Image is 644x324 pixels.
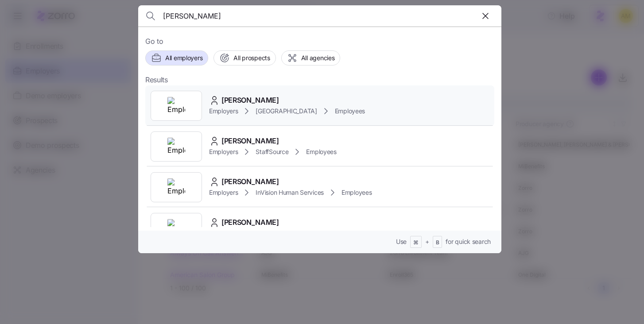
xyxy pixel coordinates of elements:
span: Employees [306,147,336,156]
span: Employers [209,188,238,197]
span: Employers [209,147,238,156]
span: + [425,237,429,246]
span: [GEOGRAPHIC_DATA] [256,107,317,116]
span: StaffSource [256,147,288,156]
span: [PERSON_NAME] [221,176,279,187]
span: All employers [165,54,202,62]
span: Employees [335,107,365,116]
span: InVision Human Services [256,188,324,197]
img: Employer logo [167,138,185,155]
span: ⌘ [413,239,419,247]
img: Employer logo [167,219,185,237]
span: Results [145,74,168,85]
span: Employers [209,107,238,116]
img: Employer logo [167,178,185,196]
span: Go to [145,36,494,47]
button: All prospects [213,50,275,66]
span: for quick search [446,237,491,246]
img: Employer logo [167,97,185,115]
span: [PERSON_NAME] [221,217,279,228]
span: [PERSON_NAME] [221,95,279,106]
span: All prospects [233,54,270,62]
span: Use [396,237,407,246]
span: B [436,239,439,247]
span: Employees [341,188,372,197]
button: All agencies [281,50,341,66]
button: All employers [145,50,208,66]
span: All agencies [301,54,335,62]
span: [PERSON_NAME] [221,135,279,147]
